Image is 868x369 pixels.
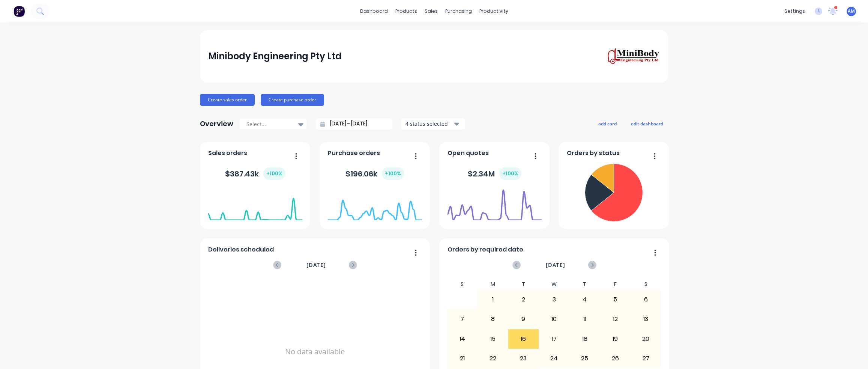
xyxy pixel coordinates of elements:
[478,330,508,348] div: 15
[382,167,404,180] div: + 100 %
[593,119,622,128] button: add card
[401,118,465,130] button: 4 status selected
[631,330,661,348] div: 20
[478,349,508,368] div: 22
[631,310,661,328] div: 13
[448,245,523,254] span: Orders by required date
[14,6,25,17] img: Factory
[539,290,569,309] div: 3
[570,310,600,328] div: 11
[476,6,512,17] div: productivity
[392,6,421,17] div: products
[225,167,285,180] div: $ 387.43k
[448,330,478,348] div: 14
[570,330,600,348] div: 18
[569,279,600,290] div: T
[306,261,326,269] span: [DATE]
[448,149,489,158] span: Open quotes
[539,330,569,348] div: 17
[468,167,521,180] div: $ 2.34M
[447,279,478,290] div: S
[509,330,539,348] div: 16
[478,279,508,290] div: M
[607,48,660,65] img: Minibody Engineering Pty Ltd
[200,94,255,106] button: Create sales order
[539,279,569,290] div: W
[626,119,668,128] button: edit dashboard
[631,349,661,368] div: 27
[631,279,661,290] div: S
[345,167,404,180] div: $ 196.06k
[600,290,630,309] div: 5
[208,49,342,64] div: Minibody Engineering Pty Ltd
[546,261,565,269] span: [DATE]
[508,279,539,290] div: T
[600,279,631,290] div: F
[600,310,630,328] div: 12
[567,149,620,158] span: Orders by status
[600,330,630,348] div: 19
[478,310,508,328] div: 8
[570,349,600,368] div: 25
[421,6,442,17] div: sales
[848,8,855,15] span: AM
[509,349,539,368] div: 23
[781,6,809,17] div: settings
[261,94,324,106] button: Create purchase order
[509,310,539,328] div: 9
[200,116,233,131] div: Overview
[448,349,478,368] div: 21
[509,290,539,309] div: 2
[405,120,453,128] div: 4 status selected
[539,310,569,328] div: 10
[208,149,247,158] span: Sales orders
[631,290,661,309] div: 6
[328,149,380,158] span: Purchase orders
[356,6,392,17] a: dashboard
[600,349,630,368] div: 26
[499,167,521,180] div: + 100 %
[478,290,508,309] div: 1
[442,6,476,17] div: purchasing
[263,167,285,180] div: + 100 %
[448,310,478,328] div: 7
[570,290,600,309] div: 4
[539,349,569,368] div: 24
